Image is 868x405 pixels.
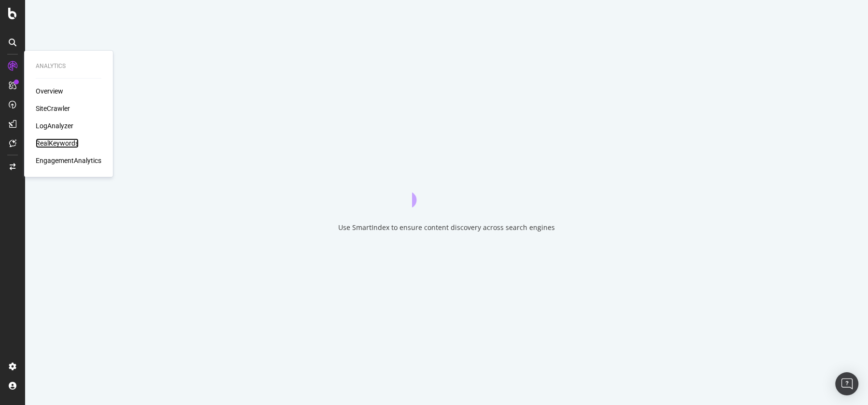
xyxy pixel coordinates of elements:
a: EngagementAnalytics [36,156,101,165]
a: RealKeywords [36,138,79,148]
div: Open Intercom Messenger [835,372,858,395]
a: SiteCrawler [36,104,70,113]
a: LogAnalyzer [36,121,73,131]
div: Analytics [36,62,101,70]
a: Overview [36,86,63,96]
div: Use SmartIndex to ensure content discovery across search engines [338,223,555,232]
div: animation [412,173,482,207]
